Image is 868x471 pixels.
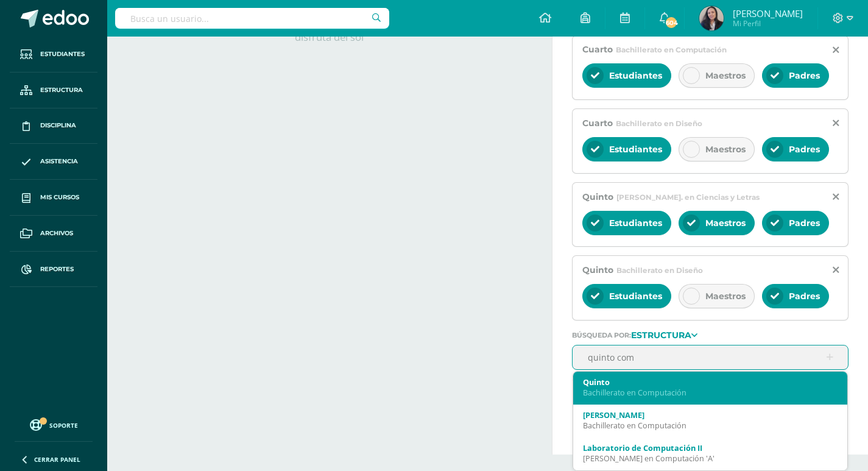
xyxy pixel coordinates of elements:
span: Mi Perfil [733,18,803,29]
span: Estudiantes [609,218,662,228]
span: Búsqueda por: [572,330,631,339]
span: Estructura [40,85,83,95]
span: Padres [789,218,820,228]
span: Padres [789,291,820,302]
img: b96f8661166e7893b451ee7f1062d364.png [699,6,724,30]
span: 604 [665,16,678,29]
div: Quinto [583,377,838,388]
span: Maestros [705,144,746,155]
div: Laboratorio de Computación II [583,442,838,453]
span: Estudiantes [40,49,85,59]
span: Maestros [705,218,746,228]
a: Mis cursos [10,180,97,216]
span: Archivos [40,228,73,238]
span: [PERSON_NAME]. en Ciencias y Letras [616,193,760,202]
span: Soporte [49,421,78,430]
a: Archivos [10,216,97,252]
div: [PERSON_NAME] [583,409,838,420]
div: Bachillerato en Computación [583,420,838,431]
span: Cerrar panel [34,455,80,464]
span: Cuarto [582,44,613,55]
a: Estudiantes [10,37,97,73]
span: Reportes [40,264,74,274]
span: Bachillerato en Computación [616,45,727,54]
span: [PERSON_NAME] [733,7,803,19]
div: [PERSON_NAME] en Computación 'A' [583,453,838,464]
span: Estudiantes [609,70,662,81]
div: Bachillerato en Computación [583,388,838,398]
input: Ej. Primero primaria [573,345,848,369]
p: Échale un vistazo a los demás períodos o sal y disfruta del sol [208,17,451,44]
span: Estudiantes [609,291,662,302]
span: Mis cursos [40,193,79,202]
a: Disciplina [10,108,97,144]
span: Estudiantes [609,144,662,155]
a: Asistencia [10,144,97,180]
span: Padres [789,144,820,155]
a: Estructura [10,73,97,108]
strong: Estructura [631,329,691,340]
a: Soporte [15,416,93,433]
span: Maestros [705,291,746,302]
input: Busca un usuario... [115,8,389,29]
span: Disciplina [40,121,76,130]
span: Quinto [582,264,613,275]
a: Reportes [10,252,97,288]
span: Padres [789,70,820,81]
a: Estructura [631,330,697,339]
span: Maestros [705,70,746,81]
span: Asistencia [40,157,78,166]
span: Bachillerato en Diseño [616,119,702,128]
span: Cuarto [582,118,613,129]
span: Bachillerato en Diseño [616,266,703,275]
span: Quinto [582,191,613,202]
